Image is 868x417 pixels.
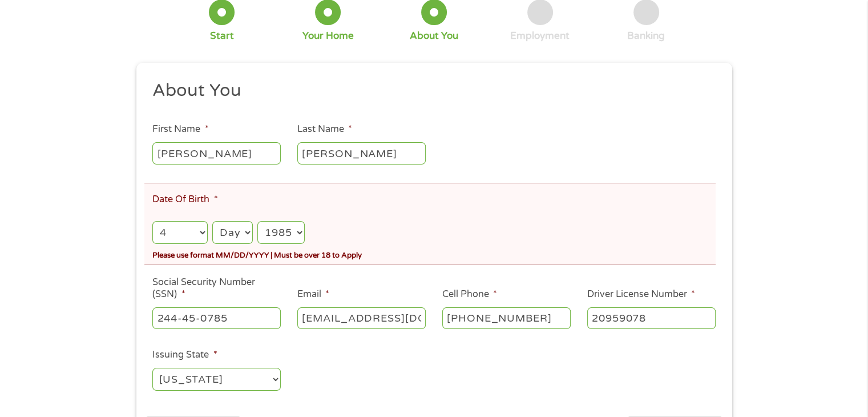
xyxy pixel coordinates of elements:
label: Issuing State [152,349,217,361]
input: (541) 754-3010 [442,307,571,329]
div: Please use format MM/DD/YYYY | Must be over 18 to Apply [152,246,715,262]
input: Smith [297,142,426,164]
label: First Name [152,123,208,135]
div: Employment [510,30,570,42]
input: John [152,142,281,164]
h2: About You [152,79,707,102]
div: Your Home [302,30,354,42]
label: Email [297,288,329,300]
input: john@gmail.com [297,307,426,329]
input: 078-05-1120 [152,307,281,329]
div: Banking [627,30,665,42]
label: Cell Phone [442,288,497,300]
label: Date Of Birth [152,194,217,206]
div: Start [210,30,234,42]
label: Driver License Number [587,288,695,300]
label: Last Name [297,123,352,135]
div: About You [410,30,458,42]
label: Social Security Number (SSN) [152,276,281,300]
